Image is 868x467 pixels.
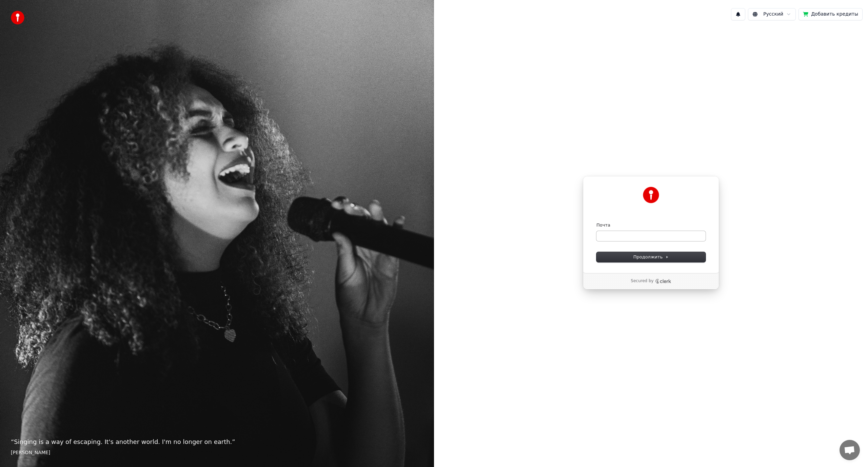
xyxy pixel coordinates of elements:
button: Продолжить [596,252,706,262]
label: Почта [596,222,610,228]
p: Secured by [631,278,653,284]
span: Продолжить [633,254,669,260]
p: “ Singing is a way of escaping. It's another world. I'm no longer on earth. ” [11,437,423,447]
a: Открытый чат [840,440,860,460]
img: Youka [643,187,659,203]
button: Добавить кредиты [798,8,863,20]
img: youka [11,11,24,24]
footer: [PERSON_NAME] [11,449,423,456]
a: Clerk logo [655,279,671,284]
